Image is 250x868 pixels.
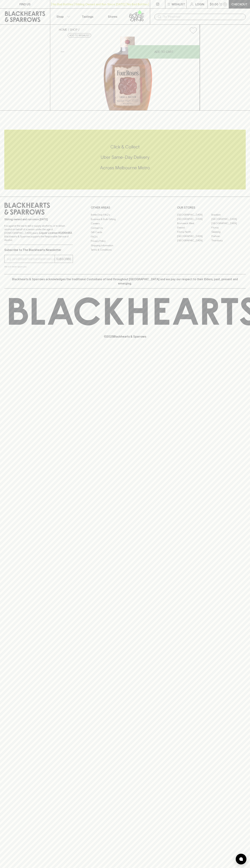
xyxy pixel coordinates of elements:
[239,857,243,861] img: bubble-icon
[211,230,246,234] a: Geelong
[210,2,218,6] p: $0.00
[211,213,246,217] a: Braddon
[91,217,159,221] a: Business & Bulk Gifting
[4,144,246,150] h5: Click & Collect
[91,213,159,217] a: Bottle Drop FAQ's
[177,225,211,230] a: Elwood
[91,221,159,226] a: Careers
[4,130,246,189] div: Call to action block
[4,218,73,221] p: Sibling owned and run since [DATE]
[100,9,125,24] a: Stores
[177,238,211,243] a: [GEOGRAPHIC_DATA]
[163,14,243,20] input: Try "Pinot noir"
[4,154,246,160] h5: Uber Same-Day Delivery
[91,248,159,252] a: Terms & Conditions
[211,234,246,238] a: Prahran
[177,221,211,225] a: Brunswick West
[4,265,73,268] p: We will never spam you
[56,257,71,261] p: SUBSCRIBE
[211,217,246,221] a: [GEOGRAPHIC_DATA]
[211,221,246,225] a: [GEOGRAPHIC_DATA]
[55,255,73,263] button: SUBSCRIBE
[4,248,73,252] p: Subscribe to The Blackhearts Newsletter
[172,2,185,6] p: Wishlist
[154,50,174,54] p: ADD TO CART
[128,45,200,59] button: ADD TO CART
[56,37,200,110] img: 39315.png
[91,230,159,235] a: Gift Cards
[177,217,211,221] a: [GEOGRAPHIC_DATA]
[188,26,198,35] button: Add to wishlist
[177,205,246,210] p: OUR STORES
[224,3,226,5] p: 0
[177,213,211,217] a: [GEOGRAPHIC_DATA]
[91,226,159,230] a: Contact Us
[4,165,246,171] h5: Across Melbourne Metro
[59,28,67,31] a: HOME
[211,225,246,230] a: Fitzroy
[68,33,91,38] button: Add to wishlist
[7,277,243,286] p: Blackhearts & Sparrows acknowledges the traditional Custodians of land throughout [GEOGRAPHIC_DAT...
[91,243,159,248] a: Shipping Information
[7,256,55,262] input: e.g. jane@blackheartsandsparrows.com.au
[231,2,247,6] p: Checkout
[211,238,246,243] a: Thornbury
[70,28,78,31] a: SHOP
[39,231,72,234] strong: Liquor License #32064953
[91,239,159,243] a: Privacy Policy
[91,205,159,210] p: OTHER AREAS
[177,230,211,234] a: Fitzroy North
[82,14,93,19] p: Tastings
[4,224,73,242] p: It is against the law to sell or supply alcohol to, or to obtain alcohol on behalf of a person un...
[75,9,100,24] a: Tastings
[91,235,159,239] a: FAQ's
[195,2,204,6] p: Login
[19,2,31,6] p: FIND US
[177,234,211,238] a: [GEOGRAPHIC_DATA]
[50,9,75,24] button: Shop
[56,14,64,19] p: Shop
[108,14,117,19] p: Stores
